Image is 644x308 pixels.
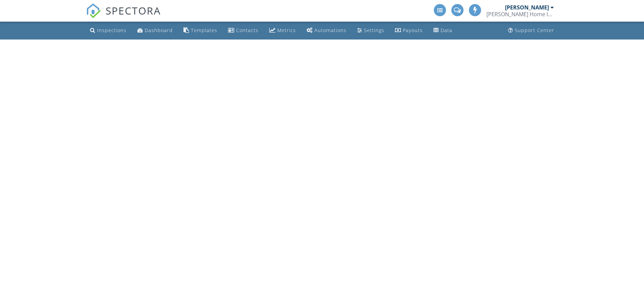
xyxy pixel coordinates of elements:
[86,9,161,23] a: SPECTORA
[191,27,217,33] div: Templates
[267,24,299,37] a: Metrics
[181,24,220,37] a: Templates
[86,3,101,18] img: The Best Home Inspection Software - Spectora
[403,27,423,33] div: Payouts
[392,24,425,37] a: Payouts
[97,27,127,33] div: Inspections
[277,27,296,33] div: Metrics
[355,24,387,37] a: Settings
[236,27,258,33] div: Contacts
[441,27,452,33] div: Data
[304,24,349,37] a: Automations (Basic)
[314,27,346,33] div: Automations
[505,24,557,37] a: Support Center
[225,24,261,37] a: Contacts
[87,24,129,37] a: Inspections
[364,27,384,33] div: Settings
[431,24,455,37] a: Data
[106,3,161,18] span: SPECTORA
[135,24,175,37] a: Dashboard
[515,27,554,33] div: Support Center
[486,11,554,18] div: Suarez Home Inspections LLC
[145,27,173,33] div: Dashboard
[505,4,549,11] div: [PERSON_NAME]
